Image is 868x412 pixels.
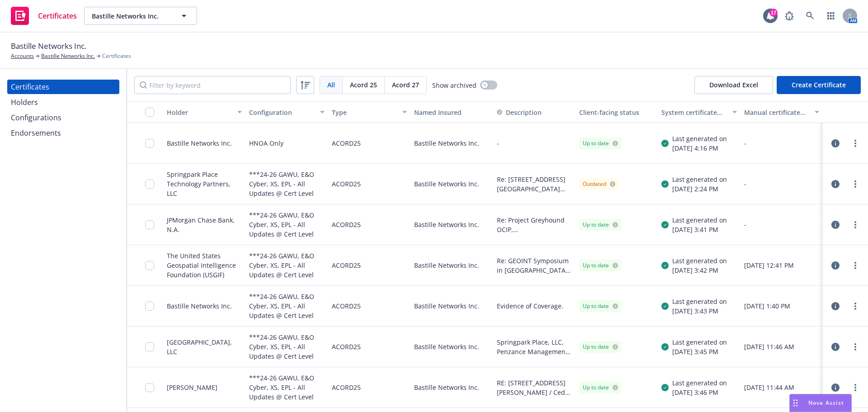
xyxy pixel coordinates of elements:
[145,302,154,311] input: Toggle Row Selected
[694,76,773,94] span: Download Excel
[41,52,95,60] a: Bastille Networks Inc.
[672,306,727,316] div: [DATE] 3:43 PM
[410,204,493,245] div: Bastille Networks Inc.
[332,373,361,402] div: ACORD25
[410,164,493,204] div: Bastille Networks Inc.
[579,108,654,117] div: Client-facing status
[583,384,618,392] div: Up to date
[661,108,726,117] div: System certificate last generated
[850,382,861,393] a: more
[11,52,34,60] a: Accounts
[780,7,798,25] a: Report a Bug
[497,175,572,194] button: Re: [STREET_ADDRESS][GEOGRAPHIC_DATA] Place Technology Partners, LLC is included as an additional...
[744,220,819,229] div: -
[497,138,499,148] button: -
[808,399,844,407] span: Nova Assist
[410,101,493,123] button: Named Insured
[822,7,840,25] a: Switch app
[11,40,86,52] span: Bastille Networks Inc.
[583,139,618,147] div: Up to date
[249,332,324,361] div: ***24-26 GAWU, E&O Cyber, XS, EPL - All Updates @ Cert Level
[145,261,154,270] input: Toggle Row Selected
[249,291,324,321] div: ***24-26 GAWU, E&O Cyber, XS, EPL - All Updates @ Cert Level
[167,301,232,311] div: Bastille Networks Inc.
[672,378,727,388] div: Last generated on
[672,143,727,153] div: [DATE] 4:16 PM
[410,286,493,327] div: Bastille Networks Inc.
[672,388,727,397] div: [DATE] 3:46 PM
[741,101,823,123] button: Manual certificate last generated
[410,245,493,286] div: Bastille Networks Inc.
[789,394,852,412] button: Nova Assist
[332,169,361,199] div: ACORD25
[350,80,377,90] span: Acord 25
[850,341,861,352] a: more
[92,11,170,21] span: Bastille Networks Inc.
[672,215,727,225] div: Last generated on
[249,128,283,158] div: HNOA Only
[497,215,572,234] button: Re: Project Greyhound OCIP, [STREET_ADDRESS]. JPMorgan Chase Bank, N.A., JPMorgan Chase & Co., Ti...
[497,301,563,311] span: Evidence of Coverage.
[576,101,658,123] button: Client-facing status
[672,297,727,306] div: Last generated on
[497,337,572,356] button: Springpark Place, LLC, Penzance Management, LLC and CIBC Bank USA are included as Additional Insu...
[102,52,131,60] span: Certificates
[332,210,361,239] div: ACORD25
[744,108,809,117] div: Manual certificate last generated
[332,332,361,361] div: ACORD25
[392,80,419,90] span: Acord 27
[332,291,361,321] div: ACORD25
[327,80,335,90] span: All
[672,347,727,356] div: [DATE] 3:45 PM
[167,170,242,198] div: Springpark Place Technology Partners, LLC
[245,101,328,123] button: Configuration
[38,12,77,19] span: Certificates
[744,383,819,392] div: [DATE] 11:44 AM
[11,126,61,140] div: Endorsements
[583,180,615,188] div: Outdated
[167,138,232,148] div: Bastille Networks Inc.
[850,219,861,230] a: more
[672,134,727,143] div: Last generated on
[850,179,861,189] a: more
[583,343,618,351] div: Up to date
[432,81,476,90] span: Show archived
[145,342,154,351] input: Toggle Row Selected
[850,138,861,149] a: more
[410,367,493,408] div: Bastille Networks Inc.
[672,225,727,234] div: [DATE] 3:41 PM
[11,95,38,109] div: Holders
[672,175,727,184] div: Last generated on
[410,123,493,164] div: Bastille Networks Inc.
[84,7,197,25] button: Bastille Networks Inc.
[672,256,727,265] div: Last generated on
[583,221,618,229] div: Up to date
[7,126,119,140] a: Endorsements
[497,378,572,397] button: RE: [STREET_ADDRESS] [PERSON_NAME] / Cedar Associates is included as an additional insured as req...
[777,76,861,94] button: Create Certificate
[672,265,727,275] div: [DATE] 3:42 PM
[850,301,861,312] a: more
[249,373,324,402] div: ***24-26 GAWU, E&O Cyber, XS, EPL - All Updates @ Cert Level
[145,220,154,229] input: Toggle Row Selected
[332,251,361,280] div: ACORD25
[167,215,242,234] div: JPMorgan Chase Bank, N.A.
[11,80,49,94] div: Certificates
[145,383,154,392] input: Toggle Row Selected
[145,108,154,117] input: Select all
[249,251,324,280] div: ***24-26 GAWU, E&O Cyber, XS, EPL - All Updates @ Cert Level
[744,179,819,189] div: -
[744,138,819,148] div: -
[583,261,618,270] div: Up to date
[249,108,314,117] div: Configuration
[249,169,324,199] div: ***24-26 GAWU, E&O Cyber, XS, EPL - All Updates @ Cert Level
[134,76,291,94] input: Filter by keyword
[672,337,727,347] div: Last generated on
[332,108,397,117] div: Type
[145,180,154,189] input: Toggle Row Selected
[744,260,819,270] div: [DATE] 12:41 PM
[744,301,819,311] div: [DATE] 1:40 PM
[497,256,572,275] button: Re: GEOINT Symposium in [GEOGRAPHIC_DATA][PERSON_NAME], [GEOGRAPHIC_DATA] from [DATE]-[DATE] at [...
